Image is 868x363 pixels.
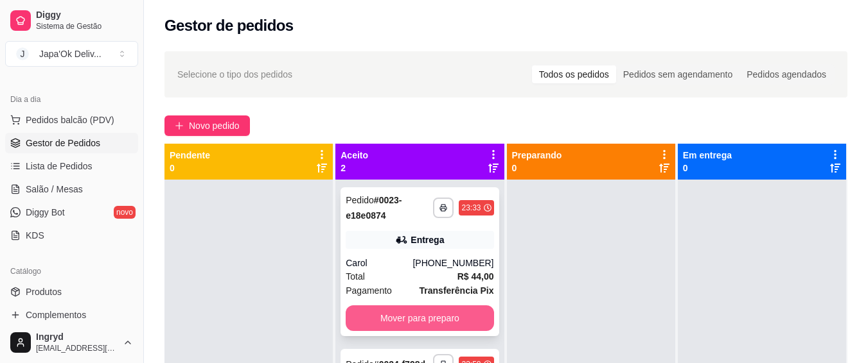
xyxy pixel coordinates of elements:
[26,308,86,321] span: Complementos
[175,121,184,130] span: plus
[512,149,562,162] p: Preparando
[740,65,833,83] div: Pedidos agendados
[346,195,402,221] strong: # 0023-e18e0874
[457,271,494,282] strong: R$ 44,00
[5,156,138,176] a: Lista de Pedidos
[26,137,100,149] span: Gestor de Pedidos
[616,65,740,83] div: Pedidos sem agendamento
[5,5,138,36] a: DiggySistema de Gestão
[36,343,118,353] span: [EMAIL_ADDRESS][DOMAIN_NAME]
[5,261,138,282] div: Catálogo
[5,225,138,246] a: KDS
[683,149,732,162] p: Em entrega
[461,203,481,213] div: 23:33
[26,206,65,219] span: Diggy Bot
[5,89,138,110] div: Dia a dia
[346,269,365,283] span: Total
[532,65,616,83] div: Todos os pedidos
[5,133,138,153] a: Gestor de Pedidos
[5,305,138,325] a: Complementos
[5,179,138,199] a: Salão / Mesas
[39,47,102,60] div: Japa'Ok Deliv ...
[177,67,292,81] span: Selecione o tipo dos pedidos
[36,21,133,31] span: Sistema de Gestão
[36,332,118,343] span: Ingryd
[5,202,138,223] a: Diggy Botnovo
[5,327,138,358] button: Ingryd[EMAIL_ADDRESS][DOMAIN_NAME]
[26,114,114,126] span: Pedidos balcão (PDV)
[26,229,44,242] span: KDS
[26,160,93,173] span: Lista de Pedidos
[170,162,210,174] p: 0
[412,257,493,269] div: [PHONE_NUMBER]
[26,183,83,196] span: Salão / Mesas
[420,285,494,296] strong: Transferência Pix
[5,41,138,67] button: Select a team
[512,162,562,174] p: 0
[16,47,29,60] span: J
[164,15,294,36] h2: Gestor de pedidos
[411,233,444,246] div: Entrega
[683,162,732,174] p: 0
[170,149,210,162] p: Pendente
[346,257,412,269] div: Carol
[189,119,240,133] span: Novo pedido
[346,305,493,331] button: Mover para preparo
[346,195,374,205] span: Pedido
[36,10,133,21] span: Diggy
[5,282,138,302] a: Produtos
[5,110,138,130] button: Pedidos balcão (PDV)
[26,285,62,298] span: Produtos
[164,115,250,136] button: Novo pedido
[341,162,368,174] p: 2
[341,149,368,162] p: Aceito
[346,283,392,298] span: Pagamento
